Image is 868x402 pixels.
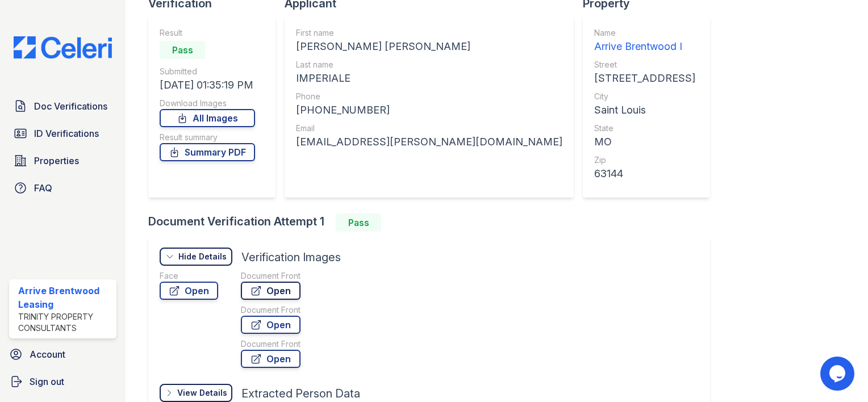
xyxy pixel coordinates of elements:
div: Extracted Person Data [241,386,360,401]
span: Account [30,347,65,361]
a: All Images [160,109,255,127]
a: Open [241,350,301,368]
a: Open [241,316,301,334]
div: Document Front [241,304,301,316]
div: Name [594,27,695,39]
div: City [594,91,695,102]
a: Account [5,343,121,366]
img: CE_Logo_Blue-a8612792a0a2168367f1c8372b55b34899dd931a85d93a1a3d3e32e68fde9ad4.png [5,36,121,58]
div: MO [594,134,695,150]
a: Summary PDF [160,143,255,161]
div: Saint Louis [594,102,695,118]
div: Document Front [241,338,301,350]
div: Submitted [160,66,255,77]
span: ID Verifications [34,127,99,140]
div: Hide Details [178,251,227,262]
span: Doc Verifications [34,99,107,113]
div: State [594,123,695,134]
div: Phone [296,91,562,102]
div: [STREET_ADDRESS] [594,70,695,86]
div: Verification Images [241,249,341,265]
div: Trinity Property Consultants [18,311,112,334]
iframe: chat widget [820,357,857,391]
div: Arrive Brentwood Leasing [18,284,112,311]
a: Open [241,282,301,300]
a: Properties [9,149,116,172]
div: Zip [594,154,695,166]
div: Document Front [241,270,301,282]
span: Properties [34,154,79,167]
div: [DATE] 01:35:19 PM [160,77,255,93]
div: Pass [336,213,381,232]
div: Document Verification Attempt 1 [148,213,719,232]
div: Street [594,59,695,70]
div: Arrive Brentwood I [594,39,695,55]
div: View Details [177,387,227,399]
div: Email [296,123,562,134]
span: Sign out [30,375,64,388]
a: Open [160,282,218,300]
div: Result summary [160,132,255,143]
a: ID Verifications [9,122,116,145]
a: Name Arrive Brentwood I [594,27,695,55]
div: Last name [296,59,562,70]
div: Pass [160,41,205,59]
div: [EMAIL_ADDRESS][PERSON_NAME][DOMAIN_NAME] [296,134,562,150]
div: Face [160,270,218,282]
div: [PERSON_NAME] [PERSON_NAME] [296,39,562,55]
div: IMPERIALE [296,70,562,86]
div: Result [160,27,255,39]
div: First name [296,27,562,39]
span: FAQ [34,181,52,195]
a: Sign out [5,370,121,393]
a: Doc Verifications [9,95,116,118]
a: FAQ [9,177,116,199]
div: 63144 [594,166,695,182]
div: [PHONE_NUMBER] [296,102,562,118]
div: Download Images [160,98,255,109]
